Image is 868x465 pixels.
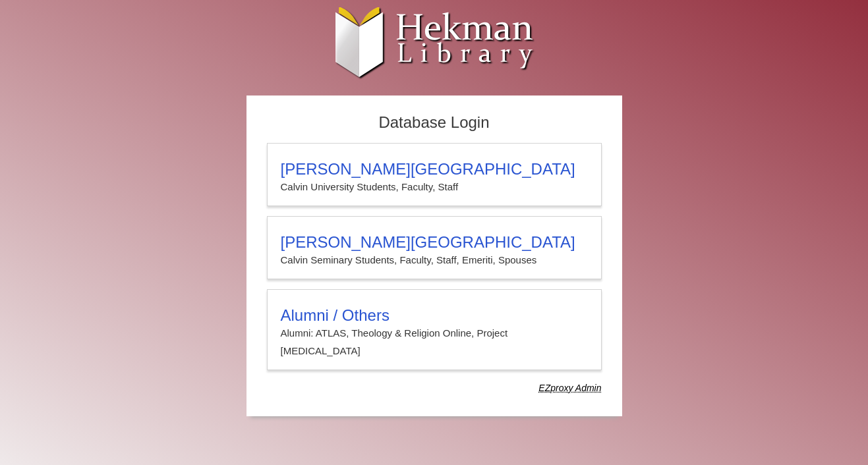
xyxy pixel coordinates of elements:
[281,325,588,360] p: Alumni: ATLAS, Theology & Religion Online, Project [MEDICAL_DATA]
[267,143,602,206] a: [PERSON_NAME][GEOGRAPHIC_DATA]Calvin University Students, Faculty, Staff
[281,178,588,196] p: Calvin University Students, Faculty, Staff
[281,306,588,360] summary: Alumni / OthersAlumni: ATLAS, Theology & Religion Online, Project [MEDICAL_DATA]
[260,109,608,136] h2: Database Login
[538,383,601,393] dfn: Use Alumni login
[281,233,588,252] h3: [PERSON_NAME][GEOGRAPHIC_DATA]
[281,160,588,178] h3: [PERSON_NAME][GEOGRAPHIC_DATA]
[281,306,588,325] h3: Alumni / Others
[281,252,588,269] p: Calvin Seminary Students, Faculty, Staff, Emeriti, Spouses
[267,216,602,279] a: [PERSON_NAME][GEOGRAPHIC_DATA]Calvin Seminary Students, Faculty, Staff, Emeriti, Spouses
